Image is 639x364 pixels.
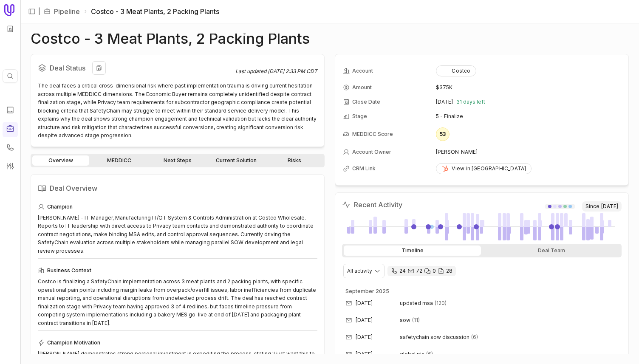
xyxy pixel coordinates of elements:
[268,68,317,74] time: [DATE] 2:33 PM CDT
[601,203,618,210] time: [DATE]
[436,99,453,105] time: [DATE]
[38,202,317,212] div: Champion
[208,155,265,166] a: Current Solution
[38,82,317,140] div: The deal faces a critical cross-dimensional risk where past implementation trauma is driving curr...
[436,145,621,159] td: [PERSON_NAME]
[356,300,373,307] time: [DATE]
[426,351,433,358] span: 6 emails in thread
[38,265,317,276] div: Business Context
[4,23,17,35] button: Workspace
[412,317,420,324] span: 11 emails in thread
[345,288,389,294] time: September 2025
[38,277,317,327] div: Costco is finalizing a SafetyChain implementation across 3 meat plants and 2 packing plants, with...
[436,163,532,174] a: View in [GEOGRAPHIC_DATA]
[38,181,317,195] h2: Deal Overview
[352,84,372,91] span: Amount
[352,99,380,105] span: Close Date
[38,214,317,255] div: [PERSON_NAME] - IT Manager, Manufacturing IT/OT System & Controls Administration at Costco Wholes...
[352,165,376,172] span: CRM Link
[436,65,476,76] button: Costco
[266,155,323,166] a: Risks
[235,68,317,75] div: Last updated
[344,245,481,256] div: Timeline
[436,127,450,141] div: 53
[400,300,433,307] span: updated msa
[400,351,424,358] span: global pia
[32,155,89,166] a: Overview
[149,155,206,166] a: Next Steps
[356,351,373,358] time: [DATE]
[483,245,620,256] div: Deal Team
[91,155,148,166] a: MEDDICC
[441,165,526,172] div: View in [GEOGRAPHIC_DATA]
[342,200,402,210] h2: Recent Activity
[435,300,447,307] span: 120 emails in thread
[31,34,310,44] h1: Costco - 3 Meat Plants, 2 Packing Plants
[441,68,470,74] div: Costco
[38,6,40,17] span: |
[352,113,367,120] span: Stage
[400,334,469,341] span: safetychain sow discussion
[356,334,373,341] time: [DATE]
[38,338,317,348] div: Champion Motivation
[352,149,391,155] span: Account Owner
[352,68,373,74] span: Account
[25,5,38,18] button: Expand sidebar
[83,6,219,17] li: Costco - 3 Meat Plants, 2 Packing Plants
[582,201,622,212] span: Since
[38,61,235,75] h2: Deal Status
[387,266,456,276] div: 24 calls and 72 email threads
[436,81,621,94] td: $375K
[471,334,478,341] span: 6 emails in thread
[352,131,393,138] span: MEDDICC Score
[436,110,621,123] td: 5 - Finalize
[54,6,80,17] a: Pipeline
[456,99,485,105] span: 31 days left
[400,317,410,324] span: sow
[356,317,373,324] time: [DATE]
